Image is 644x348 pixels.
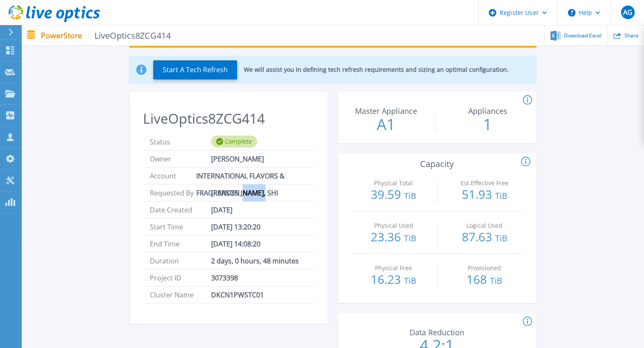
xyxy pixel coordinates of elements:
[356,273,432,287] p: 16.23
[211,136,257,147] div: Complete
[449,223,521,229] p: Logical Used
[358,265,429,271] p: Physical Free
[624,33,638,38] span: Share
[150,235,211,252] span: End Time
[211,218,260,235] span: [DATE] 13:20:20
[211,184,278,201] span: [PERSON_NAME], SHI
[150,150,211,167] span: Owner
[358,180,429,186] p: Physical Total
[449,265,521,271] p: Provisioned
[356,231,432,244] p: 23.36
[447,188,523,202] p: 51.93
[211,201,232,218] span: [DATE]
[447,231,523,244] p: 87.63
[404,275,416,286] span: TiB
[150,184,211,201] span: Requested By
[495,190,507,201] span: TiB
[150,269,211,286] span: Project ID
[440,117,535,132] p: 1
[150,252,211,269] span: Duration
[211,252,299,269] span: 2 days, 0 hours, 48 minutes
[404,232,416,244] span: TiB
[196,167,307,184] span: INTERNATIONAL FLAVORS & FRAGRANCES INC
[341,107,432,115] p: Master Appliance
[150,201,211,218] span: Date Created
[153,60,237,79] button: Start A Tech Refresh
[338,117,434,132] p: A1
[41,31,171,40] p: PowerStore
[211,269,238,286] span: 3073398
[442,107,533,115] p: Appliances
[211,150,264,167] span: [PERSON_NAME]
[623,9,632,16] span: AG
[150,286,211,303] span: Cluster Name
[150,133,211,150] span: Status
[358,223,429,229] p: Physical Used
[150,167,197,184] span: Account
[449,180,521,186] p: Est.Effective Free
[143,111,314,127] h2: LiveOptics8ZCG414
[211,286,264,303] span: DKCN1PWSTC01
[404,190,416,201] span: TiB
[244,66,509,73] p: We will assist you in defining tech refresh requirements and sizing an optimal configuration.
[564,33,601,38] span: Download Excel
[495,232,507,244] span: TiB
[150,218,211,235] span: Start Time
[490,275,502,286] span: TiB
[356,188,432,202] p: 39.59
[211,235,260,252] span: [DATE] 14:08:20
[447,273,523,287] p: 168
[391,328,482,336] p: Data Reduction
[89,31,171,40] span: LiveOptics8ZCG414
